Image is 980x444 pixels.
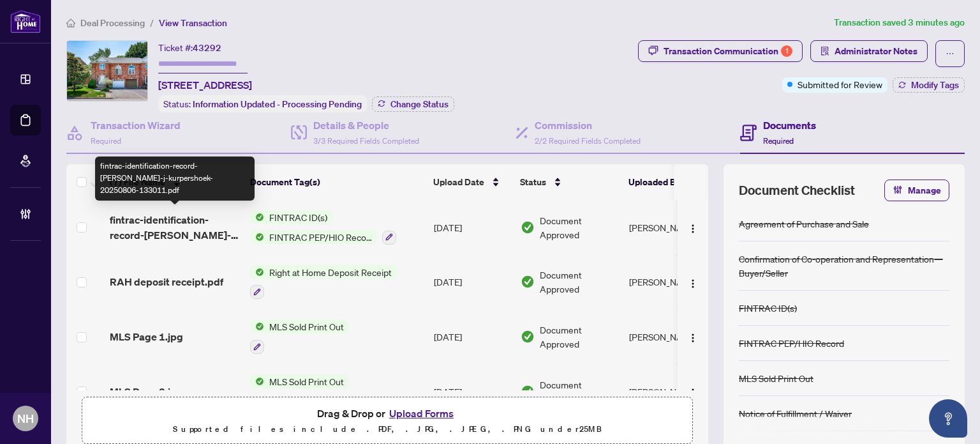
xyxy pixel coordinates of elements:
img: Status Icon [250,374,264,388]
img: logo [10,10,41,33]
img: Logo [688,388,698,398]
span: Upload Date [433,175,484,189]
span: Change Status [390,100,449,109]
button: Administrator Notes [810,40,928,62]
td: [DATE] [429,309,516,364]
img: Status Icon [250,230,264,244]
img: Document Status [521,330,535,344]
span: MLS Sold Print Out [264,319,349,333]
img: Logo [688,279,698,289]
td: [DATE] [429,255,516,310]
span: Right at Home Deposit Receipt [264,265,397,279]
article: Transaction saved 3 minutes ago [834,15,965,30]
span: home [66,19,75,27]
td: [DATE] [429,364,516,419]
span: Information Updated - Processing Pending [193,98,362,110]
button: Logo [683,272,703,292]
span: Document Checklist [739,181,855,199]
img: Document Status [521,385,535,399]
span: Status [520,175,546,189]
div: Agreement of Purchase and Sale [739,217,869,231]
span: Administrator Notes [835,41,917,61]
span: MLS Page 2.jpg [110,384,183,399]
td: [PERSON_NAME] [624,309,720,364]
button: Manage [884,180,949,201]
button: Logo [683,381,703,402]
h4: Documents [763,118,816,133]
td: [PERSON_NAME] [624,200,720,255]
span: Manage [908,180,941,201]
span: 2/2 Required Fields Completed [535,136,641,146]
div: fintrac-identification-record-[PERSON_NAME]-j-kurpershoek-20250806-133011.pdf [95,157,255,201]
div: Status: [158,95,367,112]
span: solution [820,47,829,56]
img: Status Icon [250,319,264,333]
img: Status Icon [250,265,264,279]
button: Transaction Communication1 [638,40,803,62]
th: Document Tag(s) [245,164,428,200]
img: Document Status [521,275,535,289]
span: RAH deposit receipt.pdf [110,274,223,289]
span: NH [17,410,34,427]
span: Document Approved [540,268,619,296]
span: Deal Processing [80,17,145,29]
span: Submitted for Review [798,77,882,91]
button: Change Status [372,96,454,112]
img: IMG-W12259685_1.jpg [67,41,147,101]
button: Status IconMLS Sold Print Out [250,374,349,409]
div: Notice of Fulfillment / Waiver [739,406,852,420]
button: Status IconFINTRAC ID(s)Status IconFINTRAC PEP/HIO Record [250,210,396,245]
span: View Transaction [159,17,227,29]
span: Drag & Drop or [317,405,457,422]
button: Logo [683,326,703,347]
div: FINTRAC ID(s) [739,301,797,315]
span: MLS Sold Print Out [264,374,349,388]
span: 43292 [193,42,221,54]
img: Status Icon [250,210,264,224]
td: [PERSON_NAME] [624,255,720,310]
div: MLS Sold Print Out [739,371,813,385]
span: Modify Tags [911,80,959,89]
td: [PERSON_NAME] [624,364,720,419]
h4: Details & People [313,118,419,133]
div: Transaction Communication [664,41,792,61]
div: 1 [781,45,792,57]
span: ellipsis [946,49,954,58]
button: Open asap [929,399,967,438]
div: FINTRAC PEP/HIO Record [739,336,844,350]
button: Modify Tags [893,77,965,93]
h4: Transaction Wizard [91,118,181,133]
h4: Commission [535,118,641,133]
span: FINTRAC ID(s) [264,210,332,224]
td: [DATE] [429,200,516,255]
th: Upload Date [428,164,515,200]
span: MLS Page 1.jpg [110,329,183,344]
img: Document Status [521,220,535,234]
span: Required [91,136,121,146]
span: Document Approved [540,213,619,241]
span: Document Approved [540,323,619,351]
li: / [150,15,154,30]
span: Required [763,136,794,146]
th: Status [515,164,623,200]
span: FINTRAC PEP/HIO Record [264,230,377,244]
span: [STREET_ADDRESS] [158,77,252,93]
div: Ticket #: [158,40,221,55]
span: fintrac-identification-record-[PERSON_NAME]-j-kurpershoek-20250806-133011.pdf [110,212,240,243]
th: Uploaded By [623,164,719,200]
button: Upload Forms [385,405,457,422]
img: Logo [688,224,698,234]
div: Confirmation of Co-operation and Representation—Buyer/Seller [739,252,949,280]
span: 3/3 Required Fields Completed [313,136,419,146]
button: Status IconMLS Sold Print Out [250,319,349,354]
span: Document Approved [540,378,619,406]
img: Logo [688,333,698,343]
button: Status IconRight at Home Deposit Receipt [250,265,397,300]
button: Logo [683,217,703,238]
p: Supported files include .PDF, .JPG, .JPEG, .PNG under 25 MB [90,422,685,437]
